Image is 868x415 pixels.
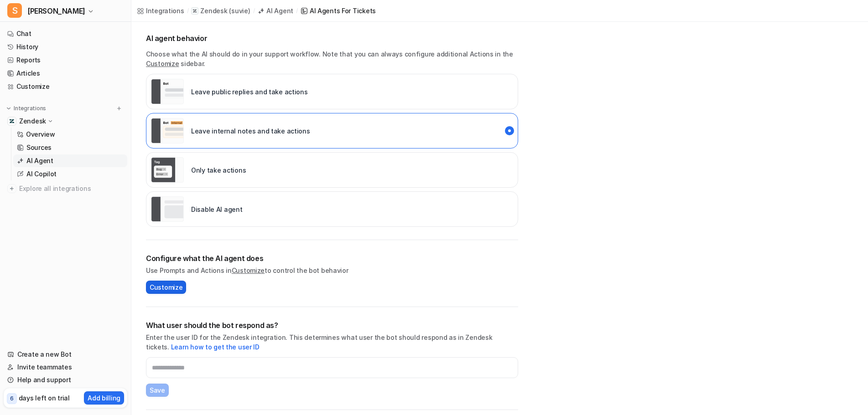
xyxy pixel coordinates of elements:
a: AI Agents for tickets [301,6,376,15]
h2: Configure what the AI agent does [146,253,518,264]
p: Leave public replies and take actions [191,87,308,97]
span: Explore all integrations [19,181,124,196]
div: live::external_reply [146,74,518,109]
p: Add billing [88,393,120,403]
p: Disable AI agent [191,205,243,214]
span: / [187,7,189,15]
a: History [4,41,127,53]
div: AI Agents for tickets [310,6,376,15]
a: Overview [13,128,127,141]
a: Invite teammates [4,361,127,374]
div: AI Agent [266,6,293,15]
a: Create a new Bot [4,348,127,361]
img: expand menu [5,105,12,112]
span: [PERSON_NAME] [27,5,85,17]
button: Customize [146,281,186,294]
a: Customize [146,60,179,67]
button: Integrations [4,104,49,113]
p: Zendesk [200,6,227,15]
img: menu_add.svg [116,105,122,112]
img: Disable AI agent [151,196,184,222]
div: Integrations [146,6,184,15]
p: Only take actions [191,165,246,175]
a: AI Agent [257,6,293,15]
p: AI agent behavior [146,33,518,44]
img: Leave internal notes and take actions [151,118,184,143]
a: Reports [4,54,127,67]
a: Integrations [137,6,184,15]
a: Explore all integrations [4,182,127,195]
p: Use Prompts and Actions in to control the bot behavior [146,266,518,275]
p: Integrations [14,105,46,112]
span: / [296,7,298,15]
a: Learn how to get the user ID [171,343,260,351]
a: AI Copilot [13,168,127,180]
span: S [7,3,22,18]
img: explore all integrations [7,184,16,193]
button: Save [146,384,169,397]
img: Leave public replies and take actions [151,79,184,104]
a: AI Agent [13,154,127,167]
img: Only take actions [151,157,184,183]
a: Sources [13,141,127,154]
p: AI Agent [26,156,53,165]
a: Articles [4,67,127,80]
span: Save [150,385,165,395]
p: Leave internal notes and take actions [191,126,310,136]
span: Customize [150,282,182,292]
p: 6 [10,395,14,403]
p: ( suvie ) [229,6,250,15]
p: AI Copilot [26,169,57,179]
img: Zendesk [9,118,15,124]
p: days left on trial [19,393,70,403]
p: Zendesk [19,117,46,126]
div: live::disabled [146,152,518,188]
a: Customize [4,80,127,93]
div: paused::disabled [146,191,518,227]
a: Chat [4,27,127,40]
button: Add billing [84,391,124,405]
span: / [253,7,255,15]
p: Enter the user ID for the Zendesk integration. This determines what user the bot should respond a... [146,333,518,352]
p: Sources [26,143,52,152]
a: Customize [232,266,265,274]
a: Help and support [4,374,127,386]
h2: What user should the bot respond as? [146,320,518,331]
p: Overview [26,130,55,139]
p: Choose what the AI should do in your support workflow. Note that you can always configure additio... [146,49,518,68]
a: Zendesk(suvie) [191,6,250,15]
div: live::internal_reply [146,113,518,149]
